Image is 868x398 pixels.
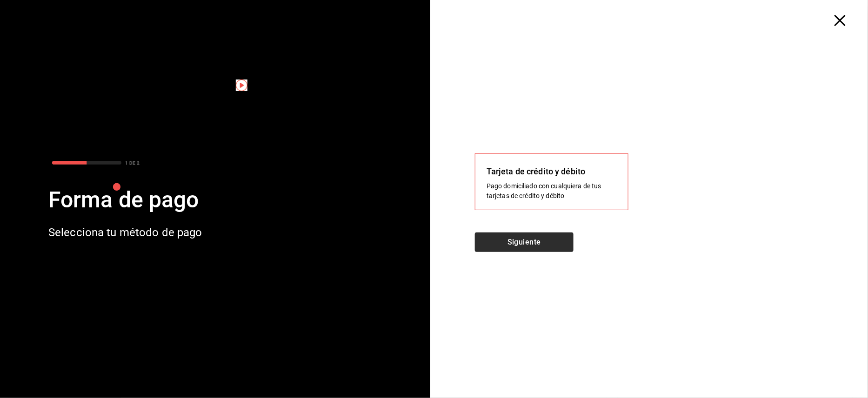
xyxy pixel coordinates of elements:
div: Forma de pago [48,183,202,217]
div: 1 DE 2 [125,159,140,166]
div: Pago domiciliado con cualquiera de tus tarjetas de crédito y débito [487,181,617,201]
button: Siguiente [475,232,574,252]
div: Tarjeta de crédito y débito [487,165,617,178]
img: Tooltip marker [236,80,247,91]
div: Selecciona tu método de pago [48,224,202,241]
